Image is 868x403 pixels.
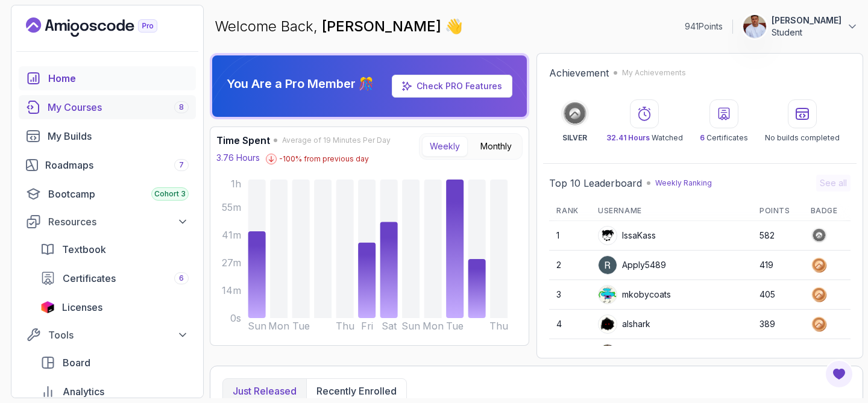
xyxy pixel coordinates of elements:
[772,27,841,39] p: Student
[752,201,804,221] th: Points
[33,351,196,375] a: board
[230,312,241,324] tspan: 0s
[223,379,306,403] button: Just released
[382,320,397,332] tspan: Sat
[549,280,591,310] td: 3
[322,17,445,35] span: [PERSON_NAME]
[549,339,591,369] td: 5
[248,320,266,332] tspan: Sun
[598,314,650,334] div: alshark
[48,328,189,342] div: Tools
[549,66,609,80] h2: Achievement
[154,189,186,199] span: Cohort 3
[549,251,591,280] td: 2
[599,256,617,274] img: user profile image
[489,320,508,332] tspan: Thu
[63,384,104,399] span: Analytics
[222,257,241,269] tspan: 27m
[598,285,671,304] div: mkobycoats
[19,324,196,346] button: Tools
[599,286,617,304] img: default monster avatar
[549,176,642,190] h2: Top 10 Leaderboard
[279,154,369,164] p: -100 % from previous day
[685,20,723,33] p: 941 Points
[816,175,851,192] button: See all
[222,201,241,213] tspan: 55m
[772,14,841,27] p: [PERSON_NAME]
[599,226,617,245] img: user profile image
[562,133,587,143] p: SILVER
[598,344,723,363] div: fiercehummingbirdb9500
[33,266,196,290] a: certificates
[743,15,766,38] img: user profile image
[752,339,804,369] td: 384
[268,320,289,332] tspan: Mon
[227,75,374,92] p: You Are a Pro Member 🎊
[442,14,467,39] span: 👋
[19,66,196,90] a: home
[361,320,373,332] tspan: Fri
[45,158,189,172] div: Roadmaps
[392,75,512,98] a: Check PRO Features
[316,384,397,398] p: Recently enrolled
[222,284,241,296] tspan: 14m
[48,71,189,86] div: Home
[598,226,656,245] div: IssaKass
[179,102,184,112] span: 8
[19,124,196,148] a: builds
[48,187,189,201] div: Bootcamp
[216,133,270,148] h3: Time Spent
[700,133,705,142] span: 6
[306,379,406,403] button: Recently enrolled
[655,178,712,188] p: Weekly Ranking
[216,152,260,164] p: 3.76 Hours
[752,280,804,310] td: 405
[63,271,116,286] span: Certificates
[62,242,106,257] span: Textbook
[401,320,420,332] tspan: Sun
[765,133,840,143] p: No builds completed
[622,68,686,78] p: My Achievements
[48,214,189,229] div: Resources
[19,211,196,233] button: Resources
[804,201,851,221] th: Badge
[825,360,854,389] button: Open Feedback Button
[179,160,184,170] span: 7
[599,315,617,333] img: user profile image
[19,153,196,177] a: roadmaps
[33,237,196,261] a: textbook
[62,300,102,314] span: Licenses
[179,273,184,283] span: 6
[417,81,502,91] a: Check PRO Features
[63,355,90,370] span: Board
[48,100,189,114] div: My Courses
[591,201,752,221] th: Username
[233,384,297,398] p: Just released
[422,136,468,157] button: Weekly
[743,14,858,39] button: user profile image[PERSON_NAME]Student
[48,129,189,143] div: My Builds
[549,221,591,251] td: 1
[282,136,391,145] span: Average of 19 Minutes Per Day
[19,95,196,119] a: courses
[752,221,804,251] td: 582
[215,17,463,36] p: Welcome Back,
[26,17,185,37] a: Landing page
[40,301,55,313] img: jetbrains icon
[599,345,617,363] img: user profile image
[423,320,444,332] tspan: Mon
[292,320,310,332] tspan: Tue
[222,229,241,241] tspan: 41m
[231,178,241,190] tspan: 1h
[549,310,591,339] td: 4
[700,133,748,143] p: Certificates
[33,295,196,319] a: licenses
[446,320,464,332] tspan: Tue
[549,201,591,221] th: Rank
[598,255,666,275] div: Apply5489
[19,182,196,206] a: bootcamp
[752,251,804,280] td: 419
[336,320,354,332] tspan: Thu
[473,136,520,157] button: Monthly
[606,133,683,143] p: Watched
